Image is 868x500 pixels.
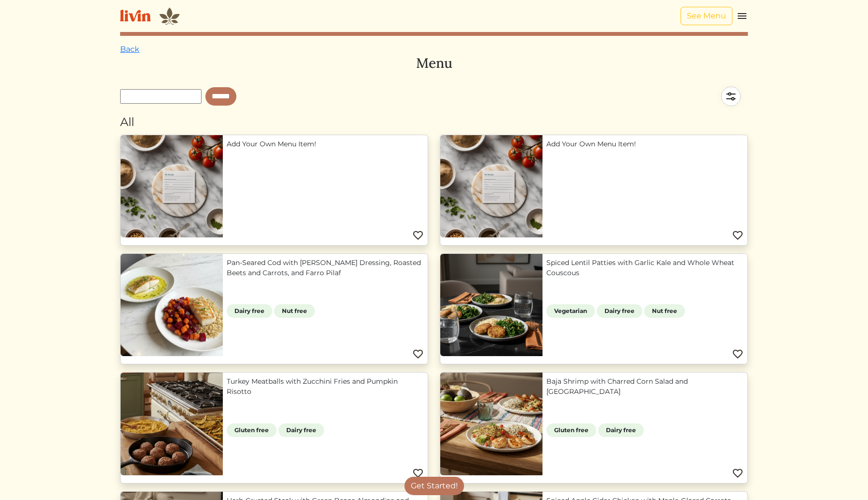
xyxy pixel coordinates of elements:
img: livin-logo-a0d97d1a881af30f6274990eb6222085a2533c92bbd1e4f22c21b4f0d0e3210c.svg [120,10,151,22]
a: Turkey Meatballs with Zucchini Fries and Pumpkin Risotto [227,376,424,397]
img: Favorite menu item [412,230,424,241]
img: Favorite menu item [732,230,744,241]
a: Pan-Seared Cod with [PERSON_NAME] Dressing, Roasted Beets and Carrots, and Farro Pilaf [227,258,424,278]
div: All [120,113,748,131]
a: See Menu [681,7,732,25]
a: Add Your Own Menu Item! [546,139,744,149]
img: menu_hamburger-cb6d353cf0ecd9f46ceae1c99ecbeb4a00e71ca567a856bd81f57e9d8c17bb26.svg [736,10,748,22]
a: Add Your Own Menu Item! [227,139,424,149]
a: Get Started! [404,477,464,495]
a: Baja Shrimp with Charred Corn Salad and [GEOGRAPHIC_DATA] [546,376,744,397]
h3: Menu [120,55,748,72]
img: Favorite menu item [732,468,744,479]
a: Back [120,45,139,54]
a: Spiced Lentil Patties with Garlic Kale and Whole Wheat Couscous [546,258,744,278]
img: Favorite menu item [412,348,424,360]
img: Favorite menu item [412,468,424,479]
img: Juniper [158,6,181,26]
img: filter-5a7d962c2457a2d01fc3f3b070ac7679cf81506dd4bc827d76cf1eb68fb85cd7.svg [714,79,748,113]
img: Favorite menu item [732,348,744,360]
